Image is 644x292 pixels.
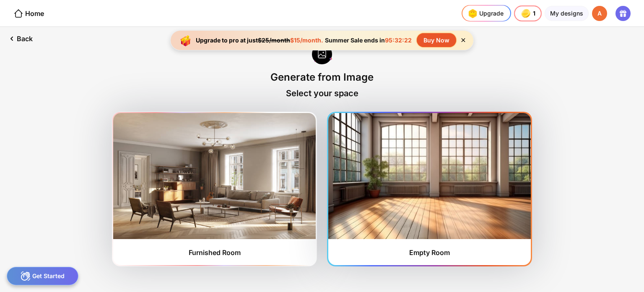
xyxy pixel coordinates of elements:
[545,6,589,21] div: My designs
[270,71,374,83] div: Generate from Image
[290,37,323,44] span: $15/month.
[417,33,456,47] div: Buy Now
[466,7,504,20] div: Upgrade
[286,88,358,98] div: Select your space
[177,32,194,49] img: upgrade-banner-new-year-icon.gif
[592,6,607,21] div: A
[323,37,413,44] div: Summer Sale ends in
[409,248,450,257] div: Empty Room
[328,113,531,239] img: furnishedRoom2.jpg
[258,37,290,44] span: $25/month
[7,267,78,285] div: Get Started
[466,7,479,20] img: upgrade-nav-btn-icon.gif
[196,37,323,44] div: Upgrade to pro at just
[13,8,44,18] div: Home
[385,37,412,44] span: 95:32:22
[113,113,316,239] img: furnishedRoom1.jpg
[533,10,536,17] span: 1
[189,248,241,257] div: Furnished Room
